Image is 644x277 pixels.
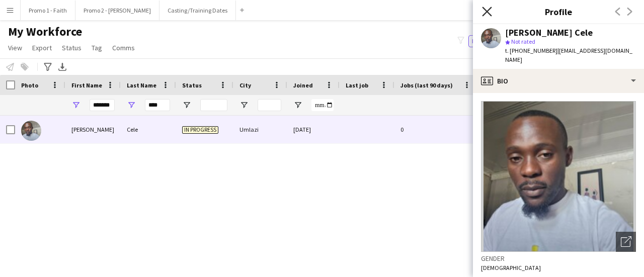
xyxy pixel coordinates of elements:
div: Open photos pop-in [616,232,636,252]
img: Ndumiso Cyprian Cele [21,121,41,141]
h3: Profile [473,5,644,18]
a: Tag [88,41,106,54]
button: Open Filter Menu [182,101,191,110]
button: Open Filter Menu [239,101,249,110]
span: Last job [346,81,368,89]
span: Status [62,43,82,52]
a: Export [28,41,56,54]
button: Open Filter Menu [71,101,80,110]
a: Status [58,41,86,54]
span: Not rated [511,38,535,45]
span: City [239,81,251,89]
app-action-btn: Advanced filters [42,61,54,73]
input: City Filter Input [258,99,281,111]
input: Last Name Filter Input [145,99,170,111]
span: Status [182,81,202,89]
div: Bio [473,69,644,93]
span: [DEMOGRAPHIC_DATA] [481,264,541,271]
span: Comms [112,43,135,52]
div: [DATE] [287,116,340,143]
span: Last Name [127,81,156,89]
img: Crew avatar or photo [481,101,636,252]
button: Open Filter Menu [127,101,136,110]
button: Everyone7,140 [468,35,519,47]
app-action-btn: Export XLSX [56,61,68,73]
span: View [8,43,22,52]
span: Jobs (last 90 days) [400,81,453,89]
div: Cele [121,116,176,143]
div: [PERSON_NAME] [65,116,121,143]
span: First Name [71,81,102,89]
span: Photo [21,81,38,89]
h3: Gender [481,254,636,263]
a: Comms [108,41,139,54]
div: [PERSON_NAME] Cele [505,28,593,37]
span: In progress [182,126,218,134]
div: 0 [394,116,477,143]
button: Casting/Training Dates [159,1,236,20]
span: t. [PHONE_NUMBER] [505,47,557,54]
span: My Workforce [8,24,82,39]
button: Promo 2 - [PERSON_NAME] [75,1,159,20]
input: First Name Filter Input [90,99,115,111]
button: Open Filter Menu [293,101,302,110]
span: Export [32,43,52,52]
span: Joined [293,81,313,89]
span: Tag [92,43,102,52]
div: Umlazi [233,116,287,143]
button: Promo 1 - Faith [21,1,75,20]
a: View [4,41,26,54]
input: Status Filter Input [200,99,227,111]
span: | [EMAIL_ADDRESS][DOMAIN_NAME] [505,47,632,63]
input: Joined Filter Input [311,99,334,111]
